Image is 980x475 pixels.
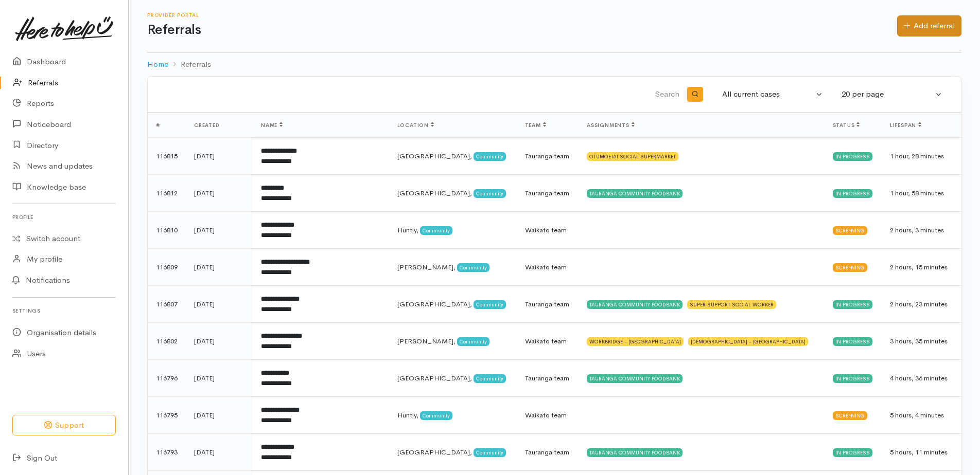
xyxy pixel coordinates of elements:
div: Tauranga team [525,373,570,383]
div: TAURANGA COMMUNITY FOODBANK [587,448,682,456]
span: Community [420,411,452,419]
div: Tauranga team [525,447,570,458]
span: [GEOGRAPHIC_DATA], [397,152,472,160]
button: Support [12,415,116,436]
nav: breadcrumb [147,52,961,77]
button: All current cases [716,84,829,104]
div: TAURANGA COMMUNITY FOODBANK [587,300,682,308]
span: Community [474,152,506,160]
div: Tauranga team [525,188,570,198]
span: 1 hour, 58 minutes [890,189,944,197]
td: 116815 [148,138,186,175]
div: In progress [833,152,872,160]
span: 2 hours, 23 minutes [890,300,948,308]
span: Community [474,300,506,308]
div: OTUMOETAI SOCIAL SUPERMARKET [587,152,678,160]
span: Community [474,374,506,382]
span: 1 hour, 28 minutes [890,152,944,160]
time: [DATE] [194,337,215,345]
input: Search [160,82,681,107]
div: In progress [833,448,872,456]
td: 116810 [148,212,186,249]
span: Community [457,337,489,345]
h6: Settings [12,304,116,318]
div: TAURANGA COMMUNITY FOODBANK [587,374,682,382]
span: Community [474,189,506,197]
span: [GEOGRAPHIC_DATA], [397,448,472,456]
span: 3 hours, 35 minutes [890,337,948,345]
div: In progress [833,300,872,308]
li: Referrals [168,59,211,70]
time: [DATE] [194,411,215,419]
span: [PERSON_NAME], [397,263,456,271]
a: Home [147,59,168,70]
span: Community [474,448,506,456]
span: Name [261,122,283,129]
div: Waikato team [525,410,570,421]
span: Huntly, [397,226,418,234]
span: 2 hours, 3 minutes [890,226,944,234]
h6: Provider Portal [147,12,897,18]
span: Community [457,263,489,271]
div: Screening [833,411,867,419]
span: [GEOGRAPHIC_DATA], [397,300,472,308]
td: 116812 [148,175,186,212]
div: All current cases [722,88,814,100]
span: Huntly, [397,411,418,419]
span: Assignments [587,122,635,129]
span: [GEOGRAPHIC_DATA], [397,189,472,197]
td: 116795 [148,397,186,434]
time: [DATE] [194,226,215,234]
div: [DEMOGRAPHIC_DATA] - [GEOGRAPHIC_DATA] [688,337,808,345]
div: 20 per page [842,88,933,100]
span: 4 hours, 36 minutes [890,374,948,382]
div: Waikato team [525,336,570,346]
td: 116809 [148,249,186,286]
span: [PERSON_NAME], [397,337,456,345]
span: 5 hours, 11 minutes [890,448,948,456]
div: In progress [833,337,872,345]
th: Created [186,113,253,138]
time: [DATE] [194,374,215,382]
div: Tauranga team [525,299,570,309]
div: TAURANGA COMMUNITY FOODBANK [587,189,682,197]
td: 116807 [148,286,186,323]
span: 2 hours, 15 minutes [890,263,948,271]
div: Screening [833,263,867,271]
div: In progress [833,374,872,382]
span: Team [525,122,546,129]
h1: Referrals [147,23,897,38]
a: Add referral [897,15,961,36]
td: 116796 [148,360,186,397]
time: [DATE] [194,300,215,308]
time: [DATE] [194,189,215,197]
div: Screening [833,226,867,234]
span: 5 hours, 4 minutes [890,411,944,419]
time: [DATE] [194,152,215,160]
div: Waikato team [525,262,570,272]
span: Lifespan [890,122,921,129]
div: WORKBRIDGE - [GEOGRAPHIC_DATA] [587,337,684,345]
span: [GEOGRAPHIC_DATA], [397,374,472,382]
time: [DATE] [194,263,215,271]
span: Status [833,122,860,129]
div: Waikato team [525,225,570,235]
div: Tauranga team [525,151,570,161]
td: 116793 [148,434,186,471]
span: Location [397,122,434,129]
div: SUPER SUPPORT SOCIAL WORKER [687,300,776,308]
td: 116802 [148,323,186,360]
span: Community [420,226,452,234]
time: [DATE] [194,448,215,456]
div: In progress [833,189,872,197]
h6: Profile [12,210,116,224]
button: 20 per page [835,84,949,104]
th: # [148,113,186,138]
